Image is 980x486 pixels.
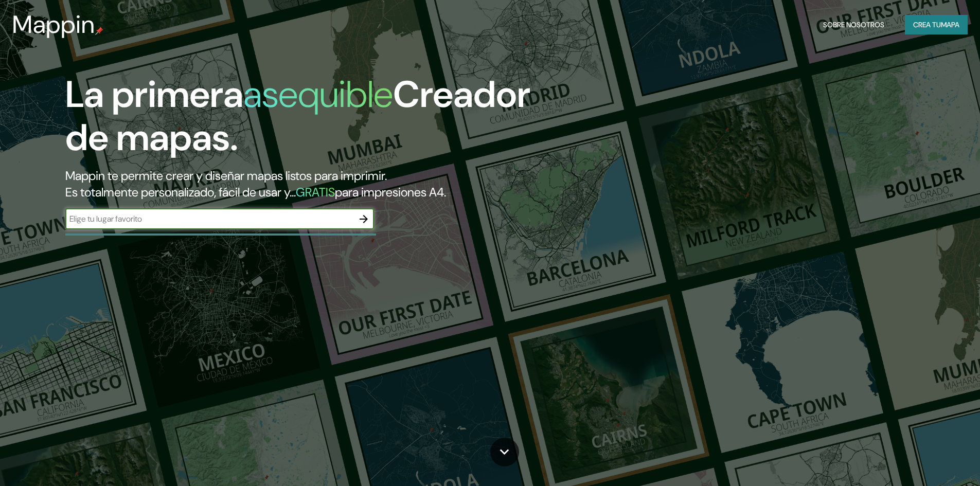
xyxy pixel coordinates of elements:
button: Sobre nosotros [819,15,888,34]
font: Mappin [12,8,95,41]
font: Mappin te permite crear y diseñar mapas listos para imprimir. [65,168,387,184]
input: Elige tu lugar favorito [65,213,353,225]
font: para impresiones A4. [335,184,446,200]
font: Crea tu [913,20,941,29]
font: La primera [65,70,243,118]
font: Sobre nosotros [823,20,884,29]
font: Es totalmente personalizado, fácil de usar y... [65,184,296,200]
font: Creador de mapas. [65,70,530,161]
font: asequible [243,70,393,118]
button: Crea tumapa [905,15,968,34]
font: mapa [941,20,959,29]
font: GRATIS [296,184,335,200]
img: pin de mapeo [95,27,103,35]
